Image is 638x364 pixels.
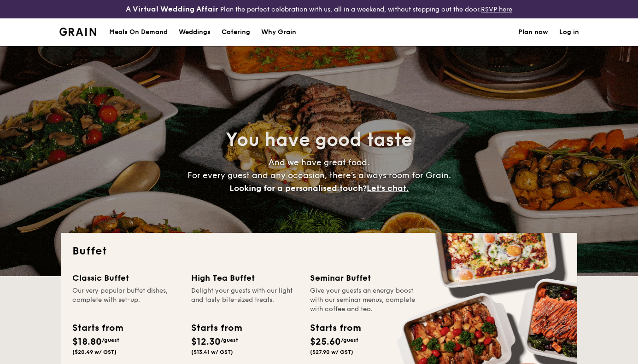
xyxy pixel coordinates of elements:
a: Logotype [59,28,97,36]
a: Weddings [173,18,216,46]
span: Let's chat. [367,183,409,193]
span: Looking for a personalised touch? [229,183,367,193]
span: ($13.41 w/ GST) [191,349,233,355]
a: RSVP here [481,6,512,13]
div: Plan the perfect celebration with us, all in a weekend, without stepping out the door. [106,4,532,15]
div: High Tea Buffet [191,272,299,284]
div: Starts from [72,321,123,335]
h4: A Virtual Wedding Affair [126,4,218,15]
div: Classic Buffet [72,272,180,284]
a: Plan now [518,18,548,46]
span: You have good taste [226,129,412,151]
div: Starts from [191,321,241,335]
a: Why Grain [256,18,302,46]
img: Grain [59,28,97,36]
a: Log in [559,18,579,46]
div: Seminar Buffet [310,272,418,284]
span: ($20.49 w/ GST) [72,349,117,355]
span: And we have great food. For every guest and any occasion, there’s always room for Grain. [187,157,451,193]
div: Weddings [179,18,211,46]
div: Give your guests an energy boost with our seminar menus, complete with coffee and tea. [310,286,418,314]
span: $18.80 [72,336,102,347]
span: /guest [102,337,119,343]
h1: Catering [222,18,250,46]
div: Delight your guests with our light and tasty bite-sized treats. [191,286,299,314]
div: Meals On Demand [109,18,168,46]
span: ($27.90 w/ GST) [310,349,353,355]
div: Why Grain [261,18,296,46]
a: Catering [216,18,256,46]
span: /guest [221,337,238,343]
a: Meals On Demand [104,18,173,46]
div: Our very popular buffet dishes, complete with set-up. [72,286,180,314]
span: $25.60 [310,336,341,347]
span: /guest [341,337,358,343]
h2: Buffet [72,244,566,259]
div: Starts from [310,321,360,335]
span: $12.30 [191,336,221,347]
